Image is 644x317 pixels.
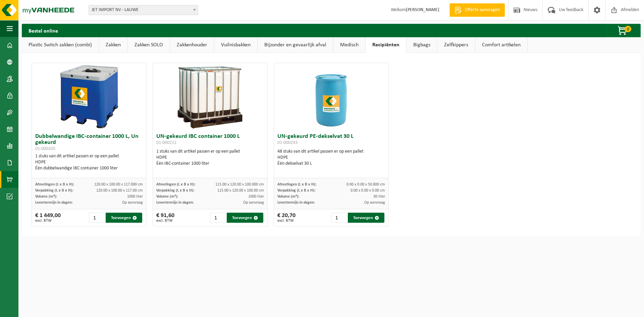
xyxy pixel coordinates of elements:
[277,134,385,147] h3: UN-gekeurd PE-dekselvat 30 L
[35,146,55,151] span: 01-000205
[217,189,264,193] span: 115.00 x 120.00 x 100.00 cm
[407,37,437,53] a: Bigbags
[89,213,105,223] input: 1
[89,5,198,15] span: JET IMPORT NV - LAUWE
[35,195,57,199] span: Volume (m³):
[366,37,406,53] a: Recipiënten
[258,37,333,53] a: Bijzonder en gevaarlijk afval
[351,189,385,193] span: 0.00 x 0.00 x 0.00 cm
[35,165,143,171] div: Één dubbelwandige IBC container 1000 liter
[277,219,296,223] span: excl. BTW
[55,63,122,130] img: 01-000205
[298,63,365,130] img: 01-000243
[156,219,174,223] span: excl. BTW
[346,182,385,187] span: 0.00 x 0.00 x 50.800 cm
[35,213,61,223] div: € 1 449,00
[176,63,244,130] img: 01-000211
[227,213,263,223] button: Toevoegen
[406,7,439,12] strong: [PERSON_NAME]
[35,201,72,205] span: Levertermijn in dagen:
[156,189,194,193] span: Verpakking (L x B x H):
[156,201,194,205] span: Levertermijn in dagen:
[277,195,299,199] span: Volume (m³):
[331,213,347,223] input: 1
[35,189,73,193] span: Verpakking (L x B x H):
[277,213,296,223] div: € 20,70
[277,161,385,167] div: Één dekselvat 30 L
[96,189,143,193] span: 120.00 x 100.00 x 117.00 cm
[22,24,65,37] h2: Bestel online
[277,182,316,187] span: Afmetingen (L x B x H):
[463,7,501,13] span: Offerte aanvragen
[35,153,143,171] div: 1 stuks van dit artikel passen er op een pallet
[277,155,385,161] div: HDPE
[127,195,143,199] span: 1000 liter
[606,24,640,37] button: 0
[156,213,174,223] div: € 91,60
[156,195,178,199] span: Volume (m³):
[106,213,142,223] button: Toevoegen
[156,161,264,167] div: Één IBC-container 1000 liter
[437,37,475,53] a: Zelfkippers
[277,189,315,193] span: Verpakking (L x B x H):
[128,37,170,53] a: Zakken SOLO
[22,37,99,53] a: Plastic Switch zakken (combi)
[475,37,527,53] a: Comfort artikelen
[449,3,505,17] a: Offerte aanvragen
[156,182,195,187] span: Afmetingen (L x B x H):
[333,37,365,53] a: Medisch
[625,26,631,32] span: 0
[89,5,198,15] span: JET IMPORT NV - LAUWE
[35,219,61,223] span: excl. BTW
[364,201,385,205] span: Op aanvraag
[215,182,264,187] span: 115.00 x 120.00 x 100.000 cm
[156,149,264,167] div: 1 stuks van dit artikel passen er op een pallet
[248,195,264,199] span: 1000 liter
[277,140,298,145] span: 01-000243
[210,213,226,223] input: 1
[373,195,385,199] span: 30 liter
[243,201,264,205] span: Op aanvraag
[94,182,143,187] span: 120.00 x 100.00 x 117.000 cm
[156,140,176,145] span: 01-000211
[170,37,214,53] a: Zakkenhouder
[277,149,385,167] div: 48 stuks van dit artikel passen er op een pallet
[277,201,315,205] span: Levertermijn in dagen:
[156,155,264,161] div: HDPE
[35,182,74,187] span: Afmetingen (L x B x H):
[214,37,257,53] a: Vuilnisbakken
[99,37,127,53] a: Zakken
[348,213,384,223] button: Toevoegen
[35,159,143,165] div: HDPE
[122,201,143,205] span: Op aanvraag
[35,134,143,152] h3: Dubbelwandige IBC-container 1000 L, Un gekeurd
[156,134,264,147] h3: UN-gekeurd IBC container 1000 L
